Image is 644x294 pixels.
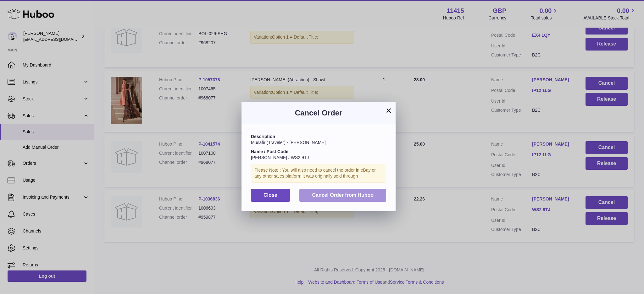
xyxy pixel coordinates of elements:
button: × [385,107,392,114]
span: Musafir (Traveler) - [PERSON_NAME] [251,140,326,145]
button: Close [251,189,290,202]
div: Please Note : You will also need to cancel the order in eBay or any other sales platform it was o... [251,164,386,183]
span: [PERSON_NAME] / WS2 9TJ [251,155,309,160]
strong: Description [251,134,275,139]
strong: Name / Post Code [251,149,288,154]
span: Close [264,192,277,198]
span: Cancel Order from Huboo [312,192,374,198]
button: Cancel Order from Huboo [299,189,386,202]
h3: Cancel Order [251,108,386,118]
